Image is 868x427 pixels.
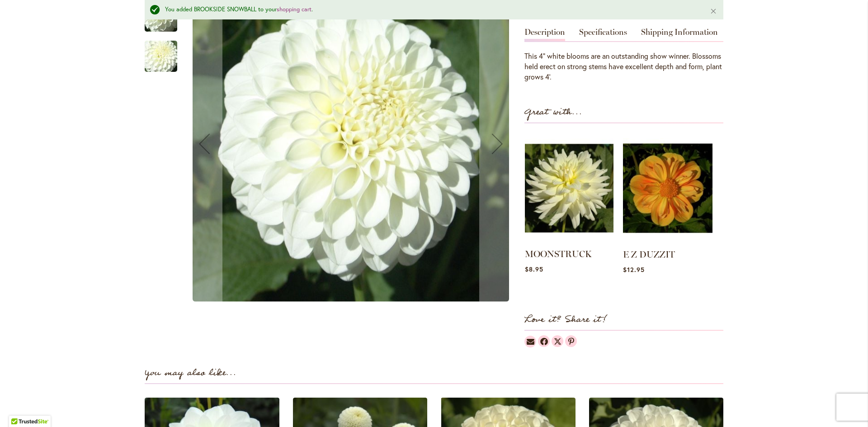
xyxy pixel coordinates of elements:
div: This 4" white blooms are an outstanding show winner. Blossoms held erect on strong stems have exc... [524,51,723,82]
a: Shipping Information [641,28,718,41]
div: BROOKSIDE SNOWBALL [145,32,177,72]
iframe: Launch Accessibility Center [7,395,32,420]
a: Dahlias on Pinterest [565,335,577,347]
strong: Great with... [524,105,582,120]
a: Dahlias on Twitter [552,335,563,347]
a: Dahlias on Facebook [538,335,550,347]
img: BROOKSIDE SNOWBALL [128,32,193,80]
strong: You may also like... [145,366,236,380]
a: shopping cart [277,5,311,13]
a: Description [524,28,565,41]
a: Specifications [579,28,627,41]
img: E Z DUZZIT [623,132,712,244]
span: $8.95 [525,265,543,273]
div: You added BROOKSIDE SNOWBALL to your . [165,5,696,14]
img: MOONSTRUCK [525,133,613,244]
span: $12.95 [623,265,645,274]
div: Detailed Product Info [524,28,723,82]
a: MOONSTRUCK [525,249,592,259]
a: E Z DUZZIT [623,249,675,260]
strong: Love it? Share it! [524,312,607,327]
